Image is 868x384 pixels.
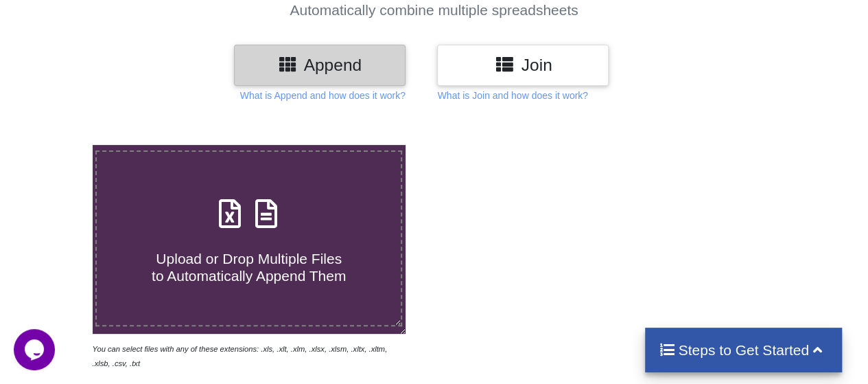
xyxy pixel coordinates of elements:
p: What is Append and how does it work? [240,89,406,102]
span: Upload or Drop Multiple Files to Automatically Append Them [152,251,346,284]
h3: Append [244,55,395,75]
h3: Join [447,55,598,75]
i: You can select files with any of these extensions: .xls, .xlt, .xlm, .xlsx, .xlsm, .xltx, .xltm, ... [93,345,388,368]
p: What is Join and how does it work? [437,89,587,102]
h4: Steps to Get Started [659,341,828,359]
iframe: chat widget [14,329,58,370]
